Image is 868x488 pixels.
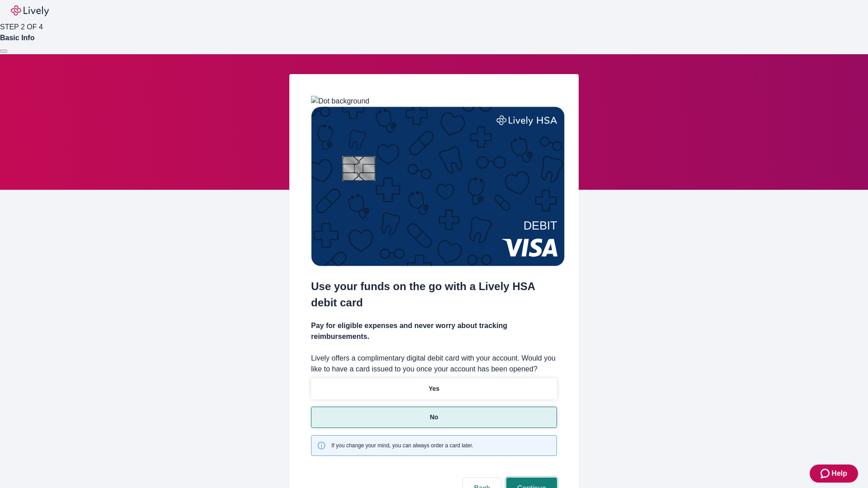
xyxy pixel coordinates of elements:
p: No [430,413,439,422]
img: Lively [11,5,49,16]
button: No [311,407,557,428]
svg: Zendesk support icon [821,468,831,479]
h2: Use your funds on the go with a Lively HSA debit card [311,278,557,311]
button: Zendesk support iconHelp [810,465,858,483]
label: Lively offers a complimentary digital debit card with your account. Would you like to have a card... [311,353,557,375]
button: Yes [311,378,557,399]
h4: Pay for eligible expenses and never worry about tracking reimbursements. [311,320,557,342]
img: Debit card [311,107,565,266]
img: Dot background [311,96,369,107]
span: Help [831,468,847,479]
p: Yes [429,384,439,394]
span: If you change your mind, you can always order a card later. [331,441,473,450]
